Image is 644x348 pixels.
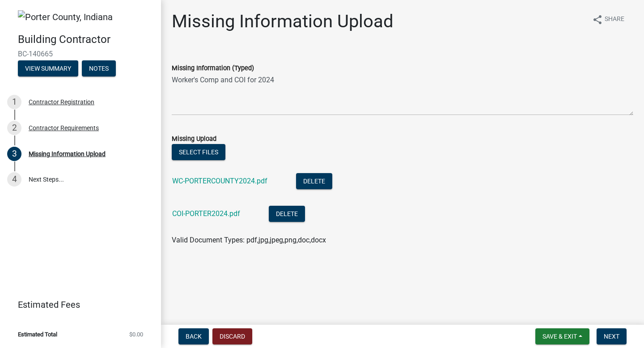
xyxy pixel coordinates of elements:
[29,125,99,131] div: Contractor Requirements
[269,206,305,222] button: Delete
[129,331,143,337] span: $0.00
[172,11,394,32] h1: Missing Information Upload
[7,121,21,135] div: 2
[212,328,252,344] button: Discard
[604,333,619,340] span: Next
[29,99,94,105] div: Contractor Registration
[172,144,225,160] button: Select files
[585,11,631,28] button: shareShare
[18,50,143,58] span: BC-140665
[535,328,589,344] button: Save & Exit
[186,333,202,340] span: Back
[18,60,78,76] button: View Summary
[172,65,254,72] label: Missing Information (Typed)
[82,65,116,72] wm-modal-confirm: Notes
[29,151,106,157] div: Missing Information Upload
[178,328,209,344] button: Back
[18,10,113,24] img: Porter County, Indiana
[18,65,78,72] wm-modal-confirm: Summary
[7,296,147,314] a: Estimated Fees
[597,328,627,344] button: Next
[82,60,116,76] button: Notes
[172,236,326,244] span: Valid Document Types: pdf,jpg,jpeg,png,doc,docx
[172,177,267,185] a: WC-PORTERCOUNTY2024.pdf
[605,14,624,25] span: Share
[7,172,21,187] div: 4
[7,95,21,109] div: 1
[592,14,603,25] i: share
[542,333,577,340] span: Save & Exit
[7,147,21,161] div: 3
[296,178,332,186] wm-modal-confirm: Delete Document
[172,136,216,142] label: Missing Upload
[18,331,57,337] span: Estimated Total
[18,33,154,46] h4: Building Contractor
[172,209,240,218] a: COI-PORTER2024.pdf
[269,210,305,219] wm-modal-confirm: Delete Document
[296,173,332,189] button: Delete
